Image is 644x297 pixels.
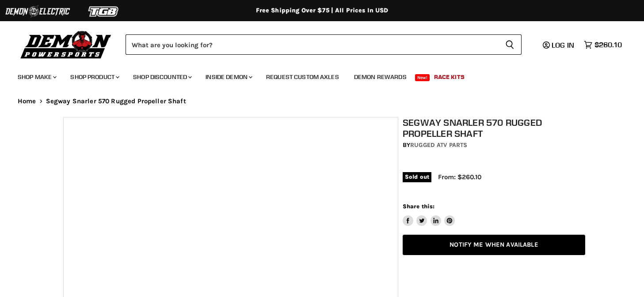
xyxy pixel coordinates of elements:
span: From: $260.10 [438,173,481,181]
span: Log in [552,41,574,49]
h1: Segway Snarler 570 Rugged Propeller Shaft [403,117,585,139]
span: $260.10 [594,41,622,49]
span: Segway Snarler 570 Rugged Propeller Shaft [46,98,186,105]
a: Race Kits [427,68,471,86]
aside: Share this: [403,203,455,226]
span: Sold out [403,172,431,182]
a: Inside Demon [199,68,258,86]
button: Search [498,34,522,55]
img: Demon Powersports [18,29,114,60]
input: Search [126,34,498,55]
a: Log in [539,41,579,49]
a: Home [18,98,36,105]
a: Shop Product [64,68,125,86]
a: Rugged ATV Parts [410,141,467,149]
a: Notify Me When Available [403,235,585,256]
span: Share this: [403,203,434,210]
ul: Main menu [11,64,620,86]
a: $260.10 [579,38,626,51]
img: Demon Electric Logo 2 [4,3,71,20]
div: by [403,140,585,150]
a: Shop Discounted [126,68,197,86]
a: Shop Make [11,68,62,86]
a: Demon Rewards [347,68,413,86]
span: New! [415,74,430,81]
form: Product [126,34,522,55]
a: Request Custom Axles [259,68,346,86]
img: TGB Logo 2 [71,3,137,20]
